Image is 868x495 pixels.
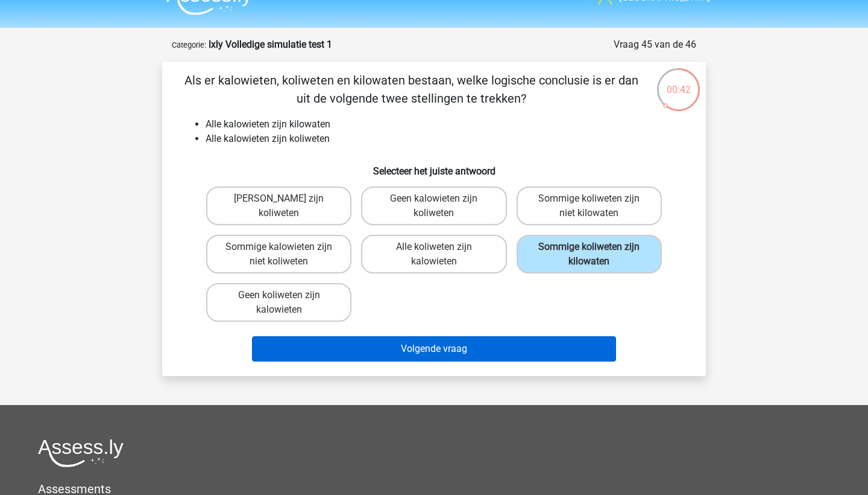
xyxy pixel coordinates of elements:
[206,132,687,146] li: Alle kalowieten zijn koliweten
[172,40,206,49] small: Categorie:
[252,336,617,362] button: Volgende vraag
[206,283,351,322] label: Geen koliweten zijn kalowieten
[38,439,124,467] img: Assessly logo
[361,235,506,273] label: Alle koliweten zijn kalowieten
[181,156,687,177] h6: Selecteer het juiste antwoord
[206,235,351,273] label: Sommige kalowieten zijn niet koliweten
[209,39,332,50] strong: Ixly Volledige simulatie test 1
[517,187,662,225] label: Sommige koliweten zijn niet kilowaten
[206,187,351,225] label: [PERSON_NAME] zijn koliweten
[614,37,696,52] div: Vraag 45 van de 46
[181,71,641,107] p: Als er kalowieten, koliweten en kilowaten bestaan, welke logische conclusie is er dan uit de volg...
[206,117,687,132] li: Alle kalowieten zijn kilowaten
[656,67,701,97] div: 00:42
[361,187,506,225] label: Geen kalowieten zijn koliweten
[517,235,662,273] label: Sommige koliweten zijn kilowaten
